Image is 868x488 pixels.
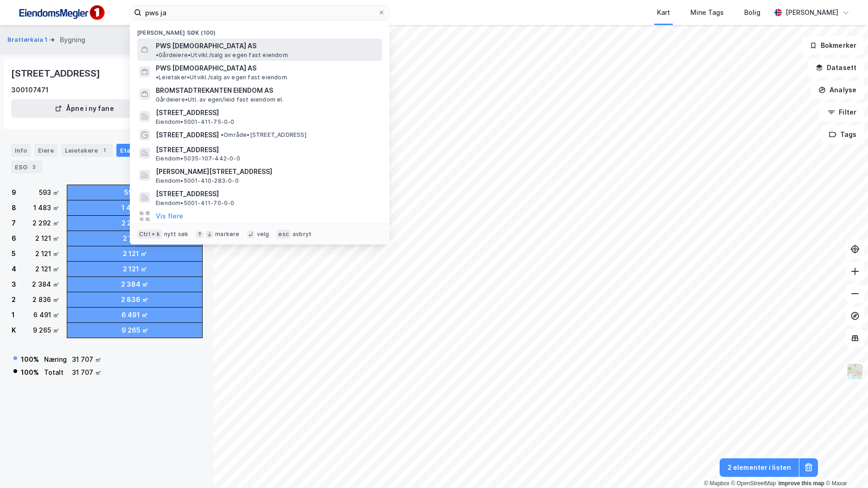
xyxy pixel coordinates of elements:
div: 9 265 ㎡ [33,325,59,336]
img: F4PB6Px+NJ5v8B7XTbfpPpyloAAAAASUVORK5CYII= [15,2,108,23]
div: 31 707 ㎡ [72,354,102,365]
div: Bygning [60,34,85,45]
div: 3 [29,162,38,172]
span: Eiendom • 5035-107-442-0-0 [156,155,240,162]
div: 2 292 ㎡ [32,218,59,229]
input: Søk på adresse, matrikkel, gårdeiere, leietakere eller personer [141,6,378,19]
div: 1 483 ㎡ [121,202,148,213]
span: [STREET_ADDRESS] [156,188,378,199]
div: Kontrollprogram for chat [822,443,868,488]
span: Eiendom • 5001-410-283-0-0 [156,177,239,185]
div: K [12,325,16,336]
div: avbryt [293,231,312,238]
button: Analyse [811,81,864,99]
div: velg [257,231,269,238]
div: Info [11,144,31,157]
a: Mapbox [704,480,729,487]
div: 2 292 ㎡ [121,218,148,229]
span: Eiendom • 5001-411-70-0-0 [156,199,235,207]
div: 2 121 ㎡ [35,263,59,275]
div: 2 121 ㎡ [35,233,59,244]
div: 2 [12,294,16,305]
div: [PERSON_NAME] søk (100) [130,22,389,39]
div: Ctrl + k [137,230,162,239]
div: 9 [12,187,16,198]
span: Leietaker • Utvikl./salg av egen fast eiendom [156,74,287,81]
div: 100 % [21,367,39,378]
div: Næring [44,354,67,365]
div: 3 [12,279,16,290]
span: [STREET_ADDRESS] [156,107,378,118]
div: esc [276,230,291,239]
span: Gårdeiere • Utvikl./salg av egen fast eiendom [156,51,288,59]
div: ESG [11,161,42,173]
div: [PERSON_NAME] [785,7,838,18]
button: Vis flere [156,211,183,222]
div: 2 836 ㎡ [121,294,148,305]
div: 8 [12,202,16,213]
span: PWS [DEMOGRAPHIC_DATA] AS [156,40,256,51]
div: Mine Tags [690,7,724,18]
div: 593 ㎡ [39,187,59,198]
span: • [156,74,159,81]
button: 2 elementer i listen [720,458,799,477]
div: 2 836 ㎡ [32,294,59,305]
div: 300107471 [11,84,49,96]
div: 7 [12,218,16,229]
div: 593 ㎡ [124,187,146,198]
div: Eiere [34,144,57,157]
span: [STREET_ADDRESS] [156,144,378,155]
div: 6 491 ㎡ [121,309,148,321]
div: Etasjer og enheter [120,146,177,154]
span: [PERSON_NAME][STREET_ADDRESS] [156,166,378,177]
span: Område • [STREET_ADDRESS] [221,131,306,139]
div: 2 384 ㎡ [121,279,148,290]
img: Z [846,363,864,380]
iframe: Chat Widget [822,443,868,488]
div: 2 121 ㎡ [123,248,147,259]
div: markere [215,231,239,238]
div: nytt søk [164,231,189,238]
div: 2 384 ㎡ [32,279,59,290]
a: Improve this map [779,480,824,487]
div: 2 121 ㎡ [123,233,147,244]
div: [STREET_ADDRESS] [11,66,102,81]
div: Totalt [44,367,67,378]
button: Tags [821,125,864,144]
div: 6 [12,233,16,244]
div: 100 % [21,354,39,365]
div: 2 121 ㎡ [123,263,147,275]
span: BROMSTADTREKANTEN EIENDOM AS [156,85,378,96]
div: Kart [657,7,670,18]
div: 1 483 ㎡ [33,202,59,213]
span: • [221,131,223,138]
button: Brattørkaia 1 [7,35,49,45]
div: Bolig [744,7,760,18]
button: Filter [820,103,864,122]
div: 31 707 ㎡ [72,367,102,378]
span: • [156,51,159,58]
div: Leietakere [61,144,113,157]
button: Bokmerker [802,36,864,55]
div: 1 [12,309,15,321]
div: 9 265 ㎡ [121,325,148,336]
button: Datasett [808,58,864,77]
span: [STREET_ADDRESS] [156,129,219,141]
button: Åpne i ny fane [11,99,158,118]
div: 6 491 ㎡ [33,309,59,321]
div: 2 121 ㎡ [35,248,59,259]
div: 4 [12,263,16,275]
div: 1 [100,146,109,155]
span: Eiendom • 5001-411-75-0-0 [156,118,235,126]
a: OpenStreetMap [731,480,776,487]
span: PWS [DEMOGRAPHIC_DATA] AS [156,63,256,74]
span: Gårdeiere • Utl. av egen/leid fast eiendom el. [156,96,284,103]
div: 5 [12,248,16,259]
